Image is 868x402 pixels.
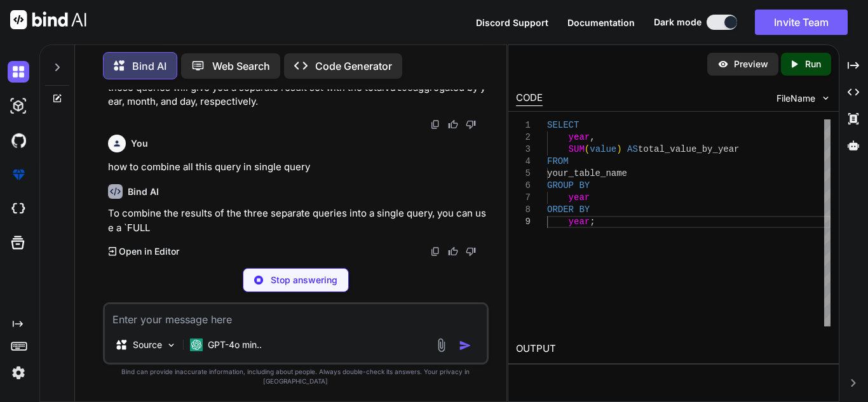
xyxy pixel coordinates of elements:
[717,58,729,70] img: preview
[128,185,159,198] h6: Bind AI
[516,180,531,192] div: 6
[516,119,531,131] div: 1
[567,17,635,28] span: Documentation
[547,156,569,166] span: FROM
[516,204,531,216] div: 8
[569,192,590,203] span: year
[133,338,162,351] p: Source
[516,91,543,106] div: CODE
[430,246,440,257] img: copy
[108,206,486,235] p: To combine the results of the three separate queries into a single query, you can use a `FULL
[547,168,627,178] span: your_table_name
[8,198,29,220] img: cloudideIcon
[579,180,590,191] span: BY
[654,16,702,29] span: Dark mode
[103,367,489,386] p: Bind can provide inaccurate information, including about people. Always double-check its answers....
[384,81,413,94] code: value
[448,246,458,257] img: like
[734,58,768,70] p: Preview
[8,164,29,185] img: premium
[8,362,29,384] img: settings
[638,144,740,154] span: total_value_by_year
[627,144,638,154] span: AS
[590,144,616,154] span: value
[430,119,440,130] img: copy
[212,58,270,74] p: Web Search
[119,245,179,258] p: Open in Editor
[108,160,486,175] p: how to combine all this query in single query
[315,58,392,74] p: Code Generator
[131,137,148,150] h6: You
[776,92,815,105] span: FileName
[10,10,86,29] img: Bind AI
[579,204,590,215] span: BY
[516,192,531,204] div: 7
[547,180,574,191] span: GROUP
[569,132,590,142] span: year
[516,168,531,180] div: 5
[466,119,476,130] img: dislike
[466,246,476,257] img: dislike
[8,61,29,83] img: darkChat
[590,217,595,227] span: ;
[434,338,449,352] img: attachment
[208,338,262,351] p: GPT-4o min..
[585,144,590,154] span: (
[805,58,821,70] p: Run
[567,16,635,29] button: Documentation
[508,334,839,364] h2: OUTPUT
[516,156,531,168] div: 4
[190,338,203,351] img: GPT-4o mini
[132,58,166,74] p: Bind AI
[476,16,548,29] button: Discord Support
[516,131,531,144] div: 2
[820,93,831,104] img: chevron down
[8,95,29,117] img: darkAi-studio
[448,119,458,130] img: like
[547,120,579,130] span: SELECT
[516,216,531,228] div: 9
[271,274,337,286] p: Stop answering
[547,204,574,215] span: ORDER
[8,130,29,151] img: githubDark
[590,132,595,142] span: ,
[516,144,531,156] div: 3
[755,10,848,35] button: Invite Team
[166,340,177,351] img: Pick Models
[569,144,585,154] span: SUM
[569,217,590,227] span: year
[476,17,548,28] span: Discord Support
[459,339,471,352] img: icon
[616,144,621,154] span: )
